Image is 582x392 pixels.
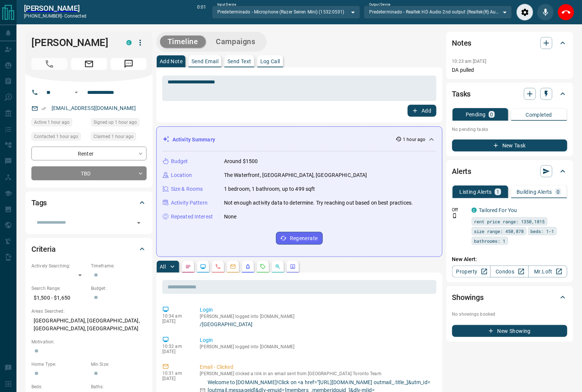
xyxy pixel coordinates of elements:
[111,58,147,70] span: Message
[557,189,560,195] p: 0
[192,59,218,64] p: Send Email
[452,266,491,278] a: Property
[212,6,360,18] div: Predeterminado - Microphone (Razer Seiren Mini) (1532:0531)
[200,306,434,314] p: Login
[31,339,147,345] p: Motivation:
[200,371,434,376] p: [PERSON_NAME] clicked a link in an email sent from [GEOGRAPHIC_DATA] Toronto Team
[163,133,436,147] div: Activity Summary1 hour ago
[31,243,56,255] h2: Criteria
[452,291,484,303] h2: Showings
[24,13,86,19] p: [PHONE_NUMBER] -
[452,325,567,337] button: New Showing
[31,132,87,143] div: Tue Oct 14 2025
[171,199,208,207] p: Activity Pattern
[496,189,499,195] p: 1
[474,237,506,245] span: bathrooms: 1
[197,4,206,21] p: 0:01
[91,118,147,129] div: Tue Oct 14 2025
[558,4,575,21] div: End Call
[31,58,67,70] span: Call
[160,36,206,48] button: Timeline
[452,162,567,180] div: Alerts
[517,4,533,21] div: Audio Settings
[452,213,457,218] svg: Push Notification Only
[171,185,203,193] p: Size & Rooms
[452,88,471,100] h2: Tasks
[460,189,492,195] p: Listing Alerts
[172,136,215,144] p: Activity Summary
[91,361,147,368] p: Min Size:
[34,133,78,140] span: Contacted 1 hour ago
[31,118,87,129] div: Tue Oct 14 2025
[490,266,529,278] a: Condos
[364,6,512,18] div: Predeterminado - Realtek HD Audio 2nd output (Realtek(R) Audio)
[452,165,472,177] h2: Alerts
[452,288,567,306] div: Showings
[34,119,70,126] span: Active 1 hour ago
[479,207,517,213] a: Tailored For You
[531,227,554,235] span: beds: 1-1
[200,321,434,327] a: /[GEOGRAPHIC_DATA]
[224,213,237,221] p: None
[71,58,107,70] span: Email
[72,88,81,97] button: Open
[224,185,315,193] p: 1 bedroom, 1 bathroom, up to 499 sqft
[276,232,323,245] button: Regenerate
[171,157,188,165] p: Budget
[162,344,189,349] p: 10:32 am
[215,264,221,270] svg: Calls
[171,213,213,221] p: Repeated Interest
[162,376,189,381] p: [DATE]
[31,240,147,258] div: Criteria
[52,105,136,111] a: [EMAIL_ADDRESS][DOMAIN_NAME]
[24,4,86,13] a: [PERSON_NAME]
[466,112,486,117] p: Pending
[245,264,251,270] svg: Listing Alerts
[160,264,166,269] p: All
[91,132,147,143] div: Tue Oct 14 2025
[162,371,189,376] p: 10:31 am
[126,40,132,45] div: condos.ca
[91,263,147,269] p: Timeframe:
[275,264,281,270] svg: Opportunities
[94,119,137,126] span: Signed up 1 hour ago
[224,171,367,179] p: The Waterfront, [GEOGRAPHIC_DATA], [GEOGRAPHIC_DATA]
[94,133,134,140] span: Claimed 1 hour ago
[452,311,567,318] p: No showings booked
[31,292,87,304] p: $1,500 - $1,650
[472,208,477,213] div: condos.ca
[517,189,552,195] p: Building Alerts
[31,166,147,180] div: TBD
[31,147,147,160] div: Renter
[452,85,567,103] div: Tasks
[200,314,434,319] p: [PERSON_NAME] logged into [DOMAIN_NAME]
[224,157,258,165] p: Around $1500
[200,264,206,270] svg: Lead Browsing Activity
[200,363,434,371] p: Email - Clicked
[290,264,296,270] svg: Agent Actions
[260,59,280,64] p: Log Call
[185,264,191,270] svg: Notes
[369,2,390,7] label: Output Device
[91,383,147,390] p: Baths:
[452,124,567,135] p: No pending tasks
[260,264,266,270] svg: Requests
[162,349,189,354] p: [DATE]
[474,218,545,225] span: rent price range: 1350,1815
[31,194,147,212] div: Tags
[91,285,147,292] p: Budget:
[31,361,87,368] p: Home Type:
[160,59,183,64] p: Add Note
[452,66,567,74] p: DA pulled
[134,218,144,228] button: Open
[31,37,115,49] h1: [PERSON_NAME]
[230,264,236,270] svg: Emails
[403,136,426,143] p: 1 hour ago
[224,199,413,207] p: Not enough activity data to determine. Try reaching out based on best practices.
[490,112,493,117] p: 0
[452,34,567,52] div: Notes
[31,197,47,209] h2: Tags
[452,37,472,49] h2: Notes
[31,285,87,292] p: Search Range:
